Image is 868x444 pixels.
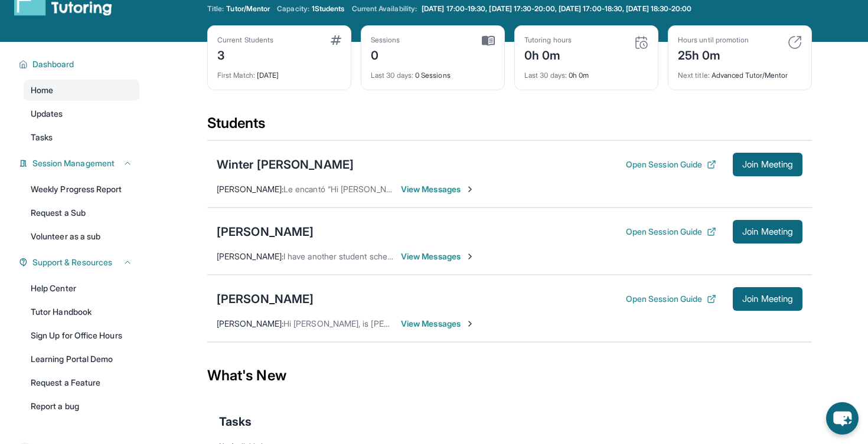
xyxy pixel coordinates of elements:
button: Open Session Guide [626,159,716,170]
a: Tasks [24,127,139,148]
a: [DATE] 17:00-19:30, [DATE] 17:30-20:00, [DATE] 17:00-18:30, [DATE] 18:30-20:00 [419,4,694,14]
button: Session Management [28,157,132,169]
a: Home [24,80,139,101]
div: [DATE] [217,64,341,80]
a: Weekly Progress Report [24,179,139,200]
div: Winter [PERSON_NAME] [217,156,354,173]
a: Report a bug [24,396,139,417]
button: Open Session Guide [626,226,716,238]
img: card [788,35,802,50]
div: 0h 0m [524,64,648,80]
a: Sign Up for Office Hours [24,325,139,346]
button: Dashboard [28,58,132,70]
div: Hours until promotion [678,35,749,45]
span: Support & Resources [32,256,112,268]
span: Dashboard [32,58,74,70]
button: Join Meeting [733,287,802,311]
a: Request a Sub [24,202,139,223]
span: First Match : [217,71,255,80]
button: Join Meeting [733,153,802,176]
span: Hi [PERSON_NAME], is [PERSON_NAME] available from 6-7 [DATE] instead? [283,318,566,328]
span: Current Availability: [352,4,417,14]
a: Volunteer as a sub [24,226,139,247]
div: Advanced Tutor/Mentor [678,64,802,80]
div: 0h 0m [524,45,572,64]
a: Tutor Handbook [24,301,139,323]
div: [PERSON_NAME] [217,223,314,240]
span: Title: [207,4,224,14]
img: Chevron-Right [465,252,475,261]
span: View Messages [401,251,475,262]
div: 0 Sessions [371,64,495,80]
div: What's New [207,350,812,402]
span: Last 30 days : [524,71,567,80]
img: Chevron-Right [465,319,475,328]
span: Tasks [31,131,53,143]
span: Next title : [678,71,710,80]
span: [PERSON_NAME] : [217,184,283,194]
span: Updates [31,108,63,120]
a: Updates [24,103,139,124]
div: Students [207,114,812,140]
div: 25h 0m [678,45,749,64]
span: Session Management [32,157,115,169]
span: Last 30 days : [371,71,413,80]
div: [PERSON_NAME] [217,291,314,307]
button: Support & Resources [28,256,132,268]
div: Tutoring hours [524,35,572,45]
span: View Messages [401,318,475,330]
a: Learning Portal Demo [24,348,139,370]
span: Tutor/Mentor [226,4,270,14]
span: Home [31,84,53,96]
img: card [331,35,341,45]
span: I have another student scheduled from 5-6 [DATE] and [DATE]. Let me see if I can switch times for... [283,251,749,261]
img: card [634,35,648,50]
a: Request a Feature [24,372,139,393]
span: 1 Students [312,4,345,14]
button: Join Meeting [733,220,802,244]
span: [PERSON_NAME] : [217,251,283,261]
span: Tasks [219,413,252,430]
span: View Messages [401,183,475,195]
div: Current Students [217,35,273,45]
span: Join Meeting [742,228,793,235]
a: Help Center [24,278,139,299]
button: Open Session Guide [626,293,716,305]
span: Join Meeting [742,295,793,302]
div: 0 [371,45,400,64]
span: Join Meeting [742,161,793,168]
span: [PERSON_NAME] : [217,318,283,328]
img: card [482,35,495,46]
div: Sessions [371,35,400,45]
img: Chevron-Right [465,185,475,194]
button: chat-button [826,402,859,435]
span: Capacity: [277,4,309,14]
div: 3 [217,45,273,64]
span: [DATE] 17:00-19:30, [DATE] 17:30-20:00, [DATE] 17:00-18:30, [DATE] 18:30-20:00 [422,4,691,14]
